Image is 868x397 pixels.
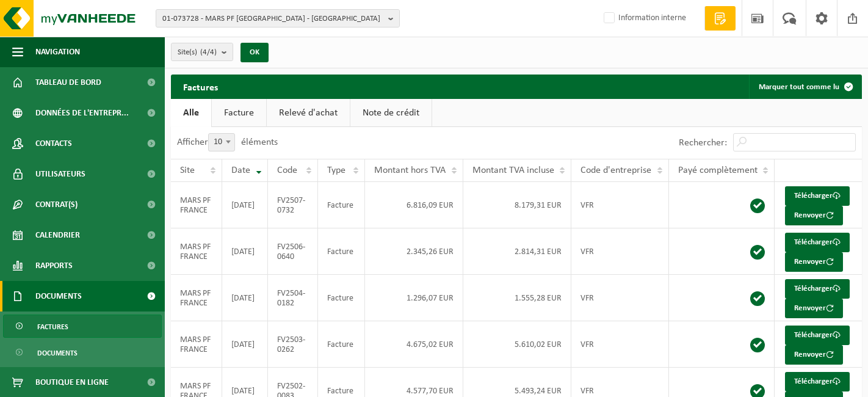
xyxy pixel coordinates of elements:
a: Documents [3,341,162,364]
td: Facture [318,275,365,321]
td: VFR [571,228,668,275]
span: Code [277,166,297,175]
span: Données de l'entrepr... [35,98,129,128]
a: Télécharger [785,233,850,252]
span: Payé complètement [678,166,758,175]
span: Tableau de bord [35,67,101,98]
a: Télécharger [785,186,850,206]
a: Facture [212,99,266,127]
td: [DATE] [222,321,268,368]
span: Montant hors TVA [374,166,446,175]
td: 4.675,02 EUR [365,321,463,368]
span: 10 [208,133,235,151]
button: Renvoyer [785,252,843,272]
button: Marquer tout comme lu [749,75,861,99]
td: MARS PF FRANCE [171,321,222,368]
td: Facture [318,321,365,368]
td: Facture [318,182,365,228]
span: Site(s) [178,43,217,62]
td: 6.816,09 EUR [365,182,463,228]
td: VFR [571,275,668,321]
td: [DATE] [222,275,268,321]
td: 2.345,26 EUR [365,228,463,275]
a: Télécharger [785,372,850,392]
span: Contacts [35,128,72,159]
span: Rapports [35,250,73,281]
label: Afficher éléments [177,137,278,147]
td: VFR [571,182,668,228]
span: Montant TVA incluse [472,166,554,175]
td: 1.296,07 EUR [365,275,463,321]
td: [DATE] [222,228,268,275]
span: Utilisateurs [35,159,85,189]
button: 01-073728 - MARS PF [GEOGRAPHIC_DATA] - [GEOGRAPHIC_DATA] [156,9,400,27]
span: Calendrier [35,220,80,250]
td: 1.555,28 EUR [463,275,572,321]
span: Type [327,166,345,175]
a: Relevé d'achat [267,99,350,127]
span: Navigation [35,37,80,67]
a: Télécharger [785,279,850,299]
count: (4/4) [200,48,217,56]
td: MARS PF FRANCE [171,228,222,275]
label: Information interne [601,9,686,27]
span: Factures [37,315,68,338]
h2: Factures [171,75,230,98]
td: MARS PF FRANCE [171,275,222,321]
span: Documents [35,281,82,311]
span: Code d'entreprise [580,166,651,175]
a: Note de crédit [350,99,432,127]
a: Télécharger [785,326,850,345]
td: FV2503-0262 [268,321,318,368]
td: VFR [571,321,668,368]
button: Renvoyer [785,345,843,365]
a: Factures [3,315,162,338]
span: Contrat(s) [35,189,78,220]
td: FV2507-0732 [268,182,318,228]
a: Alle [171,99,211,127]
td: MARS PF FRANCE [171,182,222,228]
button: OK [241,43,269,62]
td: FV2504-0182 [268,275,318,321]
span: Date [231,166,250,175]
span: 01-073728 - MARS PF [GEOGRAPHIC_DATA] - [GEOGRAPHIC_DATA] [162,10,383,28]
span: Documents [37,341,78,365]
td: 8.179,31 EUR [463,182,572,228]
span: Site [180,166,195,175]
td: 5.610,02 EUR [463,321,572,368]
td: Facture [318,228,365,275]
label: Rechercher: [679,138,727,148]
button: Site(s)(4/4) [171,43,233,61]
td: [DATE] [222,182,268,228]
td: FV2506-0640 [268,228,318,275]
button: Renvoyer [785,299,843,318]
button: Renvoyer [785,206,843,225]
td: 2.814,31 EUR [463,228,572,275]
span: 10 [209,134,234,151]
